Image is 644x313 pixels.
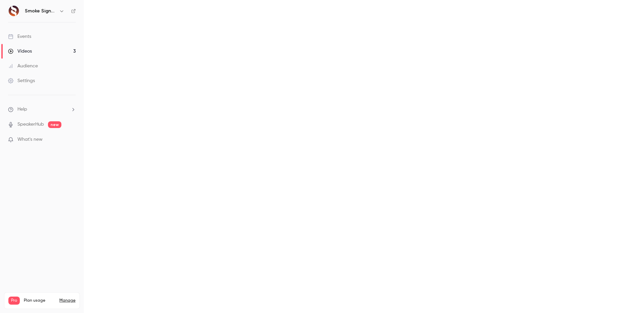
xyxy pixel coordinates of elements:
div: Events [8,33,31,40]
span: Pro [8,297,20,305]
div: Settings [8,77,35,84]
h6: Smoke Signals AI [25,8,56,14]
div: Audience [8,63,38,69]
span: Plan usage [24,298,55,303]
li: help-dropdown-opener [8,106,76,113]
span: Help [17,106,27,113]
div: Videos [8,48,32,55]
iframe: Noticeable Trigger [68,137,76,143]
span: new [48,121,61,128]
span: What's new [17,136,43,143]
img: Smoke Signals AI [8,6,19,16]
a: Manage [59,298,75,303]
a: SpeakerHub [17,121,44,128]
